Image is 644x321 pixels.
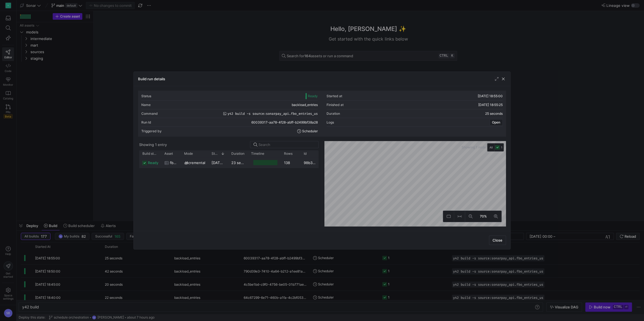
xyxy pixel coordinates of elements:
[476,211,490,222] button: 70%
[327,121,334,124] div: Logs
[231,160,251,165] y42-duration: 23 seconds
[478,94,503,98] span: [DATE] 18:55:00
[185,157,205,168] span: incremental
[302,129,318,133] span: Scheduler
[300,157,320,168] div: 98b3ce86-169d-42f0-8421-b63cbac1b63b
[142,152,158,156] span: Build status
[170,157,178,168] span: fbo_entries_us
[327,103,344,107] div: Finished at
[251,152,264,156] span: Timeline
[139,142,167,147] div: Showing 1 entry
[327,94,342,98] div: Started at
[141,129,162,133] div: Triggered by
[184,152,193,156] span: Mode
[292,103,318,107] span: backload_entries
[490,145,493,150] span: All
[490,119,503,126] button: Open
[493,238,502,242] span: Close
[227,112,318,116] span: y42 build -s source:sonarpay_api.fbo_entries_us
[141,121,151,124] div: Run Id
[485,112,503,116] y42-duration: 25 seconds
[141,112,158,116] div: Command
[148,157,158,168] span: ready
[258,142,315,147] input: Search
[501,146,502,149] span: 1
[492,121,500,124] span: Open
[479,213,488,219] span: 70%
[212,152,219,156] span: Started at
[327,112,340,116] div: Duration
[231,152,244,156] span: Duration
[164,152,173,156] span: Asset
[138,77,165,81] h3: Build run details
[251,121,318,124] span: 60039317-aa78-4f28-abff-b2499bf38a28
[141,103,151,107] div: Name
[304,152,306,156] span: Id
[308,94,318,98] span: Ready
[284,152,293,156] span: Rows
[141,94,151,98] div: Status
[281,157,300,168] div: 138
[462,145,487,149] span: Showing 1 node
[489,236,506,245] button: Close
[212,160,239,165] span: [DATE] 18:55:02
[478,103,503,107] span: [DATE] 18:55:25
